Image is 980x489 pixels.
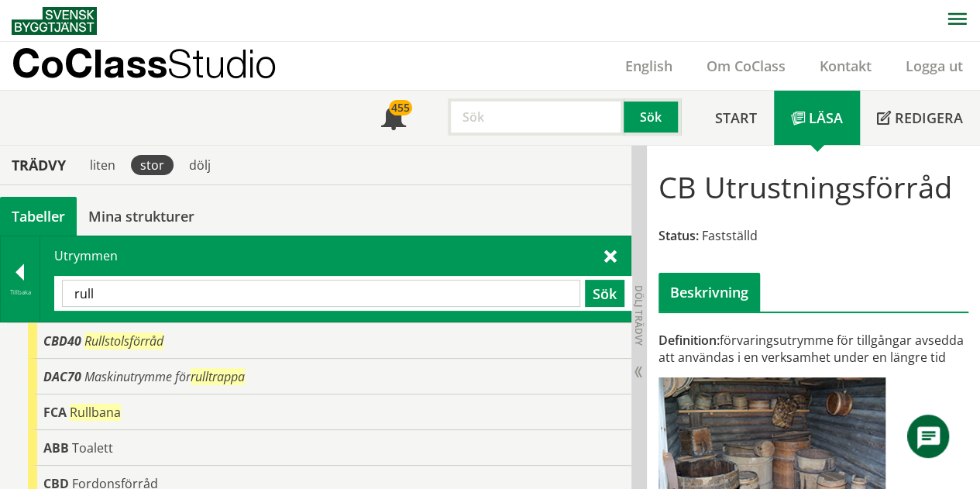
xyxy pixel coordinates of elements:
[40,236,631,322] div: Utrymmen
[77,197,206,236] a: Mina strukturer
[191,368,245,385] span: rulltrappa
[62,280,580,307] input: Sök
[803,57,889,75] a: Kontakt
[698,91,774,145] a: Start
[889,57,980,75] a: Logga ut
[658,227,699,244] span: Status:
[28,394,631,430] div: Gå till informationssidan för CoClass Studio
[448,98,624,136] input: Sök
[167,40,277,86] span: Studio
[585,280,624,307] button: Sök
[632,285,645,346] span: Dölj trädvy
[43,368,81,385] span: DAC70
[43,332,81,350] span: CBD40
[131,155,174,175] div: stor
[715,108,757,127] span: Start
[12,7,97,35] img: Svensk Byggtjänst
[658,170,952,204] h1: CB Utrustningsförråd
[43,404,67,421] span: FCA
[389,100,412,115] div: 455
[689,57,803,75] a: Om CoClass
[364,91,423,145] a: 455
[43,439,69,456] span: ABB
[3,157,74,174] div: Trädvy
[381,107,406,132] span: Notifikationer
[81,155,125,175] div: liten
[70,404,121,421] span: Rullbana
[84,332,163,350] span: Rullstolsförråd
[28,359,631,394] div: Gå till informationssidan för CoClass Studio
[604,247,617,263] span: Stäng sök
[860,91,980,145] a: Redigera
[658,332,968,366] div: förvaringsutrymme för tillgångar avsedda att användas i en verksamhet under en längre tid
[608,57,689,75] a: English
[895,108,963,127] span: Redigera
[12,54,277,72] p: CoClass
[1,286,40,298] div: Tillbaka
[84,368,245,385] span: Maskinutrymme för
[624,98,681,136] button: Sök
[702,227,758,244] span: Fastställd
[28,323,631,359] div: Gå till informationssidan för CoClass Studio
[809,108,843,127] span: Läsa
[180,155,220,175] div: dölj
[774,91,860,145] a: Läsa
[72,439,113,456] span: Toalett
[28,430,631,466] div: Gå till informationssidan för CoClass Studio
[12,42,310,90] a: CoClassStudio
[658,273,760,312] div: Beskrivning
[658,332,720,349] span: Definition:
